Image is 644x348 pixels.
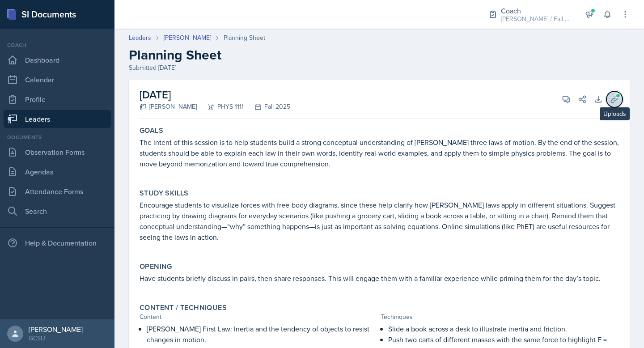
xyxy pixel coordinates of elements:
div: [PERSON_NAME] / Fall 2025 [501,14,572,24]
div: Techniques [381,312,619,322]
button: Uploads [606,91,623,107]
a: [PERSON_NAME] [164,33,211,42]
div: [PERSON_NAME] [140,102,197,111]
div: GCSU [29,334,83,343]
div: Documents [4,133,111,141]
label: Goals [140,126,163,135]
div: Submitted [DATE] [129,63,630,72]
label: Content / Techniques [140,303,227,312]
a: Calendar [4,71,111,89]
div: Fall 2025 [244,102,290,111]
h2: Planning Sheet [129,47,630,63]
div: Planning Sheet [224,33,265,42]
label: Opening [140,262,172,271]
p: Have students briefly discuss in pairs, then share responses. This will engage them with a famili... [140,273,619,284]
p: Encourage students to visualize forces with free-body diagrams, since these help clarify how [PER... [140,199,619,242]
a: Leaders [129,33,151,42]
a: Observation Forms [4,143,111,161]
div: Content [140,312,377,322]
div: [PERSON_NAME] [29,325,83,334]
a: Search [4,202,111,220]
p: Slide a book across a desk to illustrate inertia and friction. [388,323,619,334]
p: The intent of this session is to help students build a strong conceptual understanding of [PERSON... [140,137,619,169]
h2: [DATE] [140,87,290,103]
div: Coach [4,41,111,49]
a: Agendas [4,163,111,181]
div: Coach [501,5,572,16]
a: Profile [4,90,111,108]
a: Attendance Forms [4,182,111,200]
div: PHYS 1111 [197,102,244,111]
a: Leaders [4,110,111,128]
label: Study Skills [140,189,189,198]
p: [PERSON_NAME] First Law: Inertia and the tendency of objects to resist changes in motion. [147,323,377,345]
div: Help & Documentation [4,234,111,252]
a: Dashboard [4,51,111,69]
